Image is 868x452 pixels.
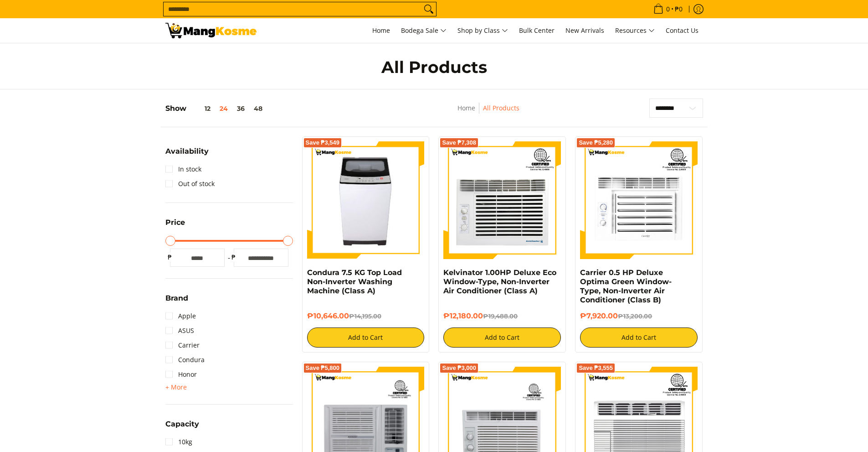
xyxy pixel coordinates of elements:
summary: Open [165,148,209,162]
a: Bodega Sale [396,18,451,43]
a: Out of stock [165,177,215,191]
img: condura-7.5kg-topload-non-inverter-washing-machine-class-c-full-view-mang-kosme [311,141,421,259]
button: Add to Cart [443,327,561,348]
img: Carrier 0.5 HP Deluxe Optima Green Window-Type, Non-Inverter Air Conditioner (Class B) [580,141,698,259]
a: Apple [165,309,196,323]
span: Resources [615,25,655,36]
span: Shop by Class [457,25,508,36]
a: Condura 7.5 KG Top Load Non-Inverter Washing Machine (Class A) [307,268,402,295]
a: Kelvinator 1.00HP Deluxe Eco Window-Type, Non-Inverter Air Conditioner (Class A) [443,268,556,295]
span: ₱0 [673,6,684,12]
button: 36 [232,105,249,112]
a: ASUS [165,323,194,338]
span: • [651,4,685,14]
span: + More [165,384,187,391]
del: ₱13,200.00 [618,312,652,320]
a: Carrier 0.5 HP Deluxe Optima Green Window-Type, Non-Inverter Air Conditioner (Class B) [580,268,672,304]
a: Contact Us [661,18,703,43]
a: Resources [611,18,659,43]
span: Save ₱3,555 [579,365,613,371]
button: 12 [186,105,215,112]
span: Save ₱5,800 [306,365,340,371]
button: Add to Cart [307,327,425,348]
button: 48 [249,105,267,112]
a: Home [368,18,395,43]
del: ₱14,195.00 [349,312,381,320]
a: Honor [165,367,197,382]
summary: Open [165,295,188,309]
a: Home [457,104,475,112]
h1: All Products [257,57,612,78]
span: Save ₱5,280 [579,140,613,145]
button: Search [421,2,436,16]
del: ₱19,488.00 [483,312,518,320]
img: All Products - Home Appliances Warehouse Sale l Mang Kosme [165,23,257,38]
img: Kelvinator 1.00HP Deluxe Eco Window-Type, Non-Inverter Air Conditioner (Class A) [443,141,561,259]
summary: Open [165,219,185,233]
span: 0 [665,6,671,12]
span: Save ₱7,308 [442,140,476,145]
nav: Main Menu [266,18,703,43]
span: Save ₱3,549 [306,140,340,145]
a: In stock [165,162,201,177]
nav: Breadcrumbs [397,103,580,123]
a: Shop by Class [453,18,513,43]
a: 10kg [165,435,192,449]
span: ₱ [165,253,175,262]
summary: Open [165,382,187,393]
span: Bodega Sale [401,25,447,36]
span: Contact Us [666,26,699,35]
h6: ₱10,646.00 [307,312,425,321]
a: New Arrivals [561,18,609,43]
h6: ₱12,180.00 [443,312,561,321]
h6: ₱7,920.00 [580,312,698,321]
a: All Products [483,104,519,112]
span: New Arrivals [565,26,604,35]
span: Brand [165,295,188,302]
button: 24 [215,105,232,112]
summary: Open [165,421,199,435]
a: Bulk Center [514,18,559,43]
span: Availability [165,148,209,155]
span: Capacity [165,421,199,428]
h5: Show [165,104,267,113]
span: Home [372,26,390,35]
button: Add to Cart [580,327,698,348]
a: Condura [165,353,205,367]
span: Price [165,219,185,226]
a: Carrier [165,338,200,353]
span: Bulk Center [519,26,555,35]
span: Save ₱3,000 [442,365,476,371]
span: ₱ [229,253,238,262]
